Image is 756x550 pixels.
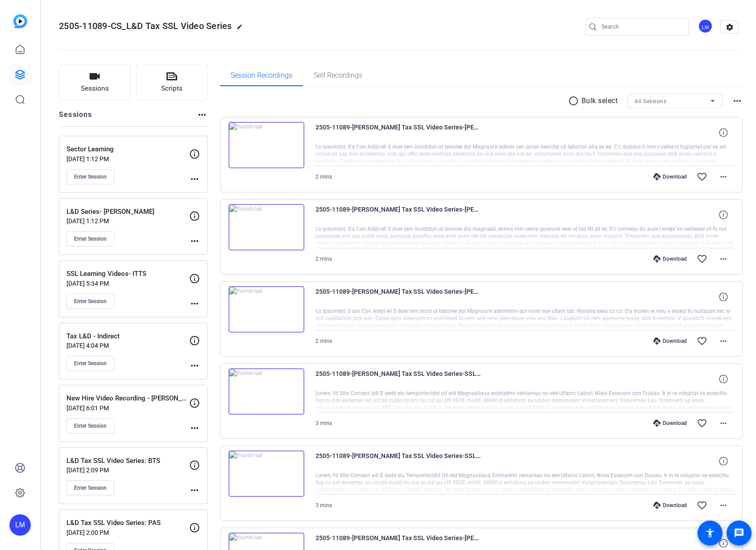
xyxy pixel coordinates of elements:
[649,502,691,509] div: Download
[316,286,481,308] span: 2505-11089-[PERSON_NAME] Tax SSL Video Series-[PERSON_NAME] Series- [PERSON_NAME]-[PERSON_NAME]-2...
[66,155,189,162] p: [DATE] 1:12 PM
[316,420,332,426] span: 3 mins
[718,500,729,511] mat-icon: more_horiz
[316,204,481,225] span: 2505-11089-[PERSON_NAME] Tax SSL Video Series-[PERSON_NAME] Series- [PERSON_NAME]-[PERSON_NAME]-2...
[228,122,304,168] img: thumb-nail
[237,24,247,34] mat-icon: edit
[189,360,200,371] mat-icon: more_horiz
[66,144,189,154] p: Sector Learning
[66,331,189,342] p: Tax L&D - Indirect
[582,96,618,106] p: Bulk select
[66,518,189,528] p: L&D Tax SSL Video Series: PAS
[189,174,200,184] mat-icon: more_horiz
[189,236,200,246] mat-icon: more_horiz
[732,96,743,106] mat-icon: more_horiz
[66,169,114,184] button: Enter Session
[734,528,744,538] mat-icon: message
[314,72,362,79] span: Self Recordings
[635,98,666,104] span: All Sessions
[136,65,208,100] button: Scripts
[66,418,114,433] button: Enter Session
[602,21,682,32] input: Search
[228,368,304,415] img: thumb-nail
[718,418,729,429] mat-icon: more_horiz
[649,337,691,345] div: Download
[316,450,481,472] span: 2505-11089-[PERSON_NAME] Tax SSL Video Series-SSL Learning Videos- ITTS-[PERSON_NAME]-2025-08-15-...
[698,19,714,34] ngx-avatar: Lalo Moreno
[74,360,107,367] span: Enter Session
[197,109,208,120] mat-icon: more_horiz
[316,122,481,143] span: 2505-11089-[PERSON_NAME] Tax SSL Video Series-[PERSON_NAME] Series- [PERSON_NAME]-[PERSON_NAME]-2...
[316,502,332,508] span: 3 mins
[718,254,729,264] mat-icon: more_horiz
[66,529,189,536] p: [DATE] 2:00 PM
[66,456,189,466] p: L&D Tax SSL Video Series: BTS
[81,83,109,94] span: Sessions
[697,336,707,346] mat-icon: favorite_border
[66,217,189,225] p: [DATE] 1:12 PM
[66,393,189,404] p: New Hire Video Recording - [PERSON_NAME]
[698,19,713,33] div: LM
[718,171,729,182] mat-icon: more_horiz
[66,207,189,217] p: L&D Series- [PERSON_NAME]
[189,423,200,433] mat-icon: more_horiz
[316,338,332,344] span: 2 mins
[697,500,707,511] mat-icon: favorite_border
[66,480,114,496] button: Enter Session
[9,514,31,536] div: LM
[649,173,691,180] div: Download
[718,336,729,346] mat-icon: more_horiz
[59,109,92,126] h2: Sessions
[66,356,114,371] button: Enter Session
[228,450,304,497] img: thumb-nail
[316,256,332,262] span: 2 mins
[74,484,107,492] span: Enter Session
[66,467,189,474] p: [DATE] 2:09 PM
[66,269,189,279] p: SSL Learning Videos- ITTS
[13,14,27,28] img: blue-gradient.svg
[66,231,114,246] button: Enter Session
[74,298,107,305] span: Enter Session
[316,174,332,180] span: 2 mins
[697,418,707,429] mat-icon: favorite_border
[228,286,304,333] img: thumb-nail
[697,254,707,264] mat-icon: favorite_border
[705,528,715,538] mat-icon: accessibility
[231,72,292,79] span: Session Recordings
[59,65,131,100] button: Sessions
[568,96,582,106] mat-icon: radio_button_unchecked
[649,255,691,262] div: Download
[66,404,189,412] p: [DATE] 6:01 PM
[189,485,200,496] mat-icon: more_horiz
[228,204,304,250] img: thumb-nail
[189,298,200,309] mat-icon: more_horiz
[74,422,107,429] span: Enter Session
[316,368,481,390] span: 2505-11089-[PERSON_NAME] Tax SSL Video Series-SSL Learning Videos- ITTS-[PERSON_NAME]-2025-08-15-...
[649,420,691,427] div: Download
[59,21,232,31] span: 2505-11089-CS_L&D Tax SSL Video Series
[74,235,107,242] span: Enter Session
[721,21,739,34] mat-icon: settings
[74,173,107,180] span: Enter Session
[66,342,189,349] p: [DATE] 4:04 PM
[66,280,189,287] p: [DATE] 5:34 PM
[66,294,114,309] button: Enter Session
[697,171,707,182] mat-icon: favorite_border
[161,83,183,94] span: Scripts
